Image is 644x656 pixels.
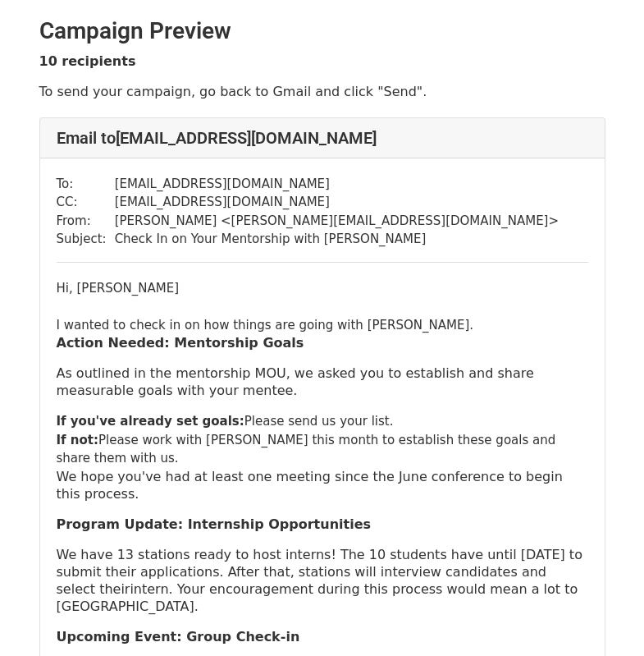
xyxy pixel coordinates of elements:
td: CC: [57,193,115,212]
td: [PERSON_NAME] < [PERSON_NAME][EMAIL_ADDRESS][DOMAIN_NAME] > [115,212,559,231]
td: From: [57,212,115,231]
div: Hi, [PERSON_NAME] [57,279,588,298]
strong: If you've already set goals: [57,414,244,429]
li: Please send us your list. [57,412,588,431]
h4: Email to [EMAIL_ADDRESS][DOMAIN_NAME] [57,128,588,148]
p: We have 13 stations ready to host interns! The 10 students have until [DATE] to submit their appl... [57,546,588,615]
td: Check In on Your Mentorship with [PERSON_NAME] [115,230,559,249]
td: Subject: [57,230,115,249]
strong: If not: [57,433,98,447]
li: Please work with [PERSON_NAME] this month to establish these goals and share them with us. [57,431,588,468]
p: We hope you've had at least one meeting since the June conference to begin this process. [57,468,588,502]
td: [EMAIL_ADDRESS][DOMAIN_NAME] [115,193,559,212]
strong: Upcoming Event: Group Check-in [57,629,300,645]
span: intern [130,581,168,597]
td: To: [57,175,115,194]
p: As outlined in the mentorship MOU, we asked you to establish and share measurable goals with your... [57,365,588,399]
strong: Action Needed: Mentorship Goals [57,335,304,351]
p: To send your campaign, go back to Gmail and click "Send". [39,83,605,100]
h2: Campaign Preview [39,17,605,45]
td: [EMAIL_ADDRESS][DOMAIN_NAME] [115,175,559,194]
strong: 10 recipients [39,53,136,69]
strong: Program Update: Internship Opportunities [57,516,372,532]
div: I wanted to check in on how things are going with [PERSON_NAME]. [57,316,588,335]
